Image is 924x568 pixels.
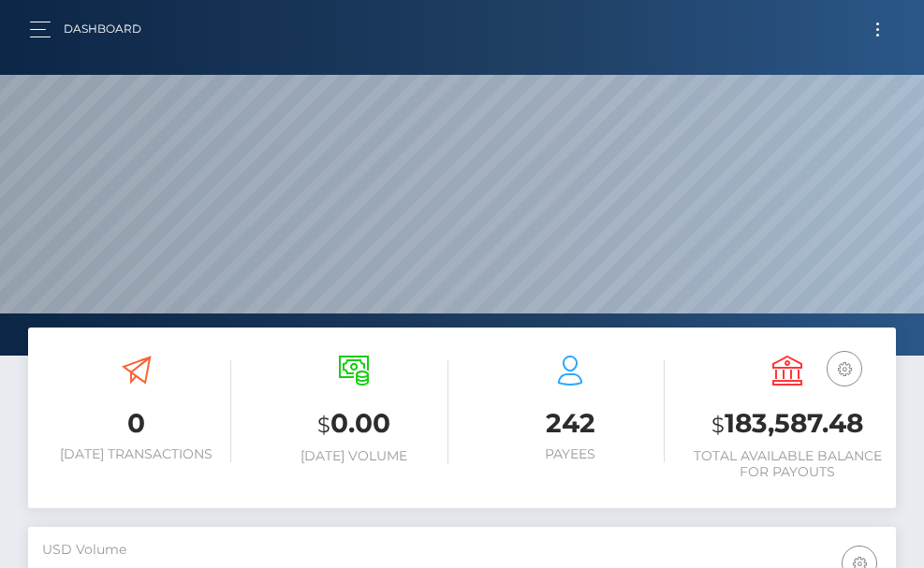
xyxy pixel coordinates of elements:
h5: USD Volume [42,541,882,560]
h6: Total Available Balance for Payouts [693,448,882,480]
button: Toggle navigation [860,17,895,42]
h3: 0 [42,405,231,442]
h3: 183,587.48 [693,405,882,444]
a: Dashboard [64,9,141,49]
